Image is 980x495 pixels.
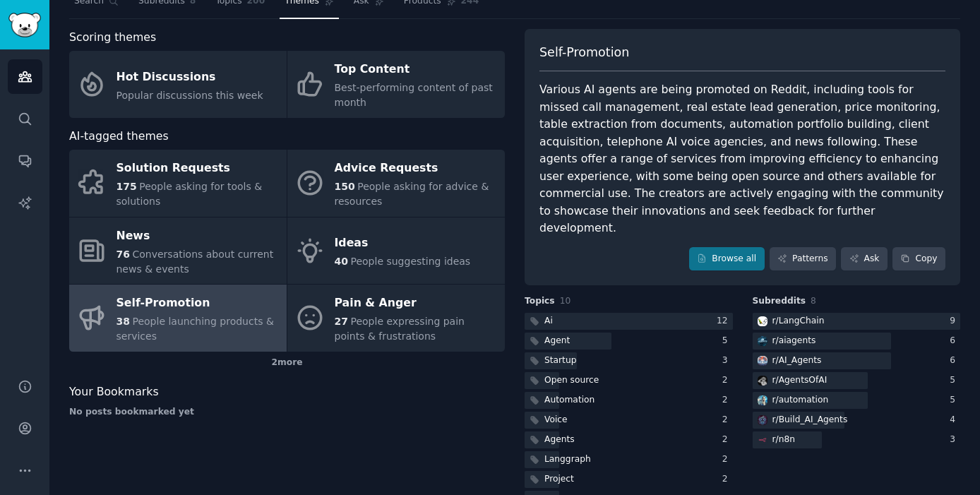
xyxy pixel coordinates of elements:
[772,374,827,387] div: r/ AgentsOfAI
[950,434,960,446] div: 3
[539,44,629,61] span: Self-Promotion
[753,313,961,330] a: LangChainr/LangChain9
[69,383,159,401] span: Your Bookmarks
[811,296,816,306] span: 8
[772,434,796,446] div: r/ n8n
[525,295,555,308] span: Topics
[525,372,733,390] a: Open source2
[717,315,733,328] div: 12
[525,451,733,469] a: Langgraph2
[525,313,733,330] a: Ai12
[544,473,574,486] div: Project
[335,82,493,108] span: Best-performing content of past month
[287,285,505,352] a: Pain & Anger27People expressing pain points & frustrations
[69,51,287,118] a: Hot DiscussionsPopular discussions this week
[539,81,945,237] div: Various AI agents are being promoted on Reddit, including tools for missed call management, real ...
[69,406,505,419] div: No posts bookmarked yet
[69,128,169,145] span: AI-tagged themes
[544,453,591,466] div: Langgraph
[722,434,733,446] div: 2
[69,352,505,374] div: 2 more
[722,473,733,486] div: 2
[116,225,280,247] div: News
[525,392,733,410] a: Automation2
[525,471,733,489] a: Project2
[116,316,130,327] span: 38
[950,374,960,387] div: 5
[116,90,263,101] span: Popular discussions this week
[722,394,733,407] div: 2
[758,356,767,366] img: AI_Agents
[350,256,470,267] span: People suggesting ideas
[770,247,836,271] a: Patterns
[758,336,767,346] img: aiagents
[335,316,465,342] span: People expressing pain points & frustrations
[116,66,263,88] div: Hot Discussions
[758,435,767,445] img: n8n
[525,333,733,350] a: Agent5
[950,315,960,328] div: 9
[116,157,280,180] div: Solution Requests
[950,394,960,407] div: 5
[544,394,594,407] div: Automation
[722,414,733,427] div: 2
[758,415,767,425] img: Build_AI_Agents
[722,453,733,466] div: 2
[841,247,888,271] a: Ask
[116,181,263,207] span: People asking for tools & solutions
[753,412,961,429] a: Build_AI_Agentsr/Build_AI_Agents4
[116,249,130,260] span: 76
[8,13,41,37] img: GummySearch logo
[287,51,505,118] a: Top ContentBest-performing content of past month
[758,395,767,405] img: automation
[722,335,733,347] div: 5
[116,249,274,275] span: Conversations about current news & events
[525,431,733,449] a: Agents2
[335,181,355,192] span: 150
[753,392,961,410] a: automationr/automation5
[753,372,961,390] a: AgentsOfAIr/AgentsOfAI5
[722,354,733,367] div: 3
[544,354,576,367] div: Startup
[753,295,806,308] span: Subreddits
[772,315,825,328] div: r/ LangChain
[689,247,765,271] a: Browse all
[950,354,960,367] div: 6
[335,292,498,315] div: Pain & Anger
[116,316,274,342] span: People launching products & services
[116,181,137,192] span: 175
[544,315,553,328] div: Ai
[335,316,348,327] span: 27
[560,296,571,306] span: 10
[544,374,599,387] div: Open source
[69,285,287,352] a: Self-Promotion38People launching products & services
[772,335,816,347] div: r/ aiagents
[544,434,575,446] div: Agents
[335,59,498,81] div: Top Content
[69,29,156,47] span: Scoring themes
[772,394,829,407] div: r/ automation
[69,217,287,285] a: News76Conversations about current news & events
[772,354,822,367] div: r/ AI_Agents
[335,181,489,207] span: People asking for advice & resources
[772,414,848,427] div: r/ Build_AI_Agents
[335,256,348,267] span: 40
[722,374,733,387] div: 2
[287,150,505,217] a: Advice Requests150People asking for advice & resources
[758,376,767,386] img: AgentsOfAI
[753,333,961,350] a: aiagentsr/aiagents6
[892,247,945,271] button: Copy
[335,157,498,180] div: Advice Requests
[287,217,505,285] a: Ideas40People suggesting ideas
[753,431,961,449] a: n8nr/n8n3
[116,292,280,315] div: Self-Promotion
[525,352,733,370] a: Startup3
[544,414,568,427] div: Voice
[950,414,960,427] div: 4
[950,335,960,347] div: 6
[335,232,471,255] div: Ideas
[758,316,767,326] img: LangChain
[69,150,287,217] a: Solution Requests175People asking for tools & solutions
[525,412,733,429] a: Voice2
[544,335,570,347] div: Agent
